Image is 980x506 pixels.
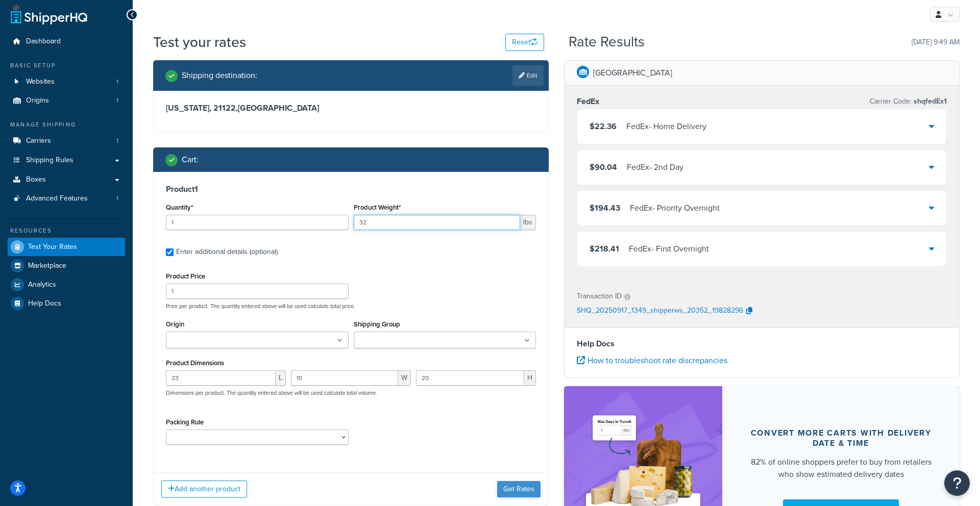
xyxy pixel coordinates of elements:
span: 1 [116,78,118,86]
div: FedEx - First Overnight [629,242,709,256]
li: Origins [8,91,125,110]
a: How to troubleshoot rate discrepancies [577,355,727,366]
span: W [398,370,411,386]
span: Shipping Rules [26,156,73,165]
span: Origins [26,96,49,105]
span: $194.43 [590,202,620,214]
a: Boxes [8,170,125,189]
button: Get Rates [497,481,541,497]
span: lbs [520,215,536,230]
input: 0.0 [166,215,349,230]
button: Open Resource Center [944,470,970,496]
a: Analytics [8,275,125,294]
span: Test Your Rates [28,243,77,251]
span: Dashboard [26,37,61,46]
span: shqfedEx1 [912,96,947,107]
label: Packing Rule [166,418,204,426]
p: [GEOGRAPHIC_DATA] [593,66,672,80]
span: 1 [116,96,118,105]
span: Marketplace [28,262,66,270]
p: Transaction ID [577,289,622,303]
span: Help Docs [28,299,61,308]
a: Dashboard [8,32,125,51]
div: FedEx - Home Delivery [626,119,706,134]
span: 1 [116,137,118,145]
div: Enter additional details (optional) [176,245,278,259]
h2: Cart : [182,155,199,164]
label: Product Price [166,272,205,280]
h1: Test your rates [153,32,246,52]
span: Boxes [26,175,46,184]
div: Manage Shipping [8,120,125,129]
li: Websites [8,72,125,91]
a: Test Your Rates [8,238,125,256]
li: Carriers [8,132,125,150]
label: Origin [166,320,184,328]
p: Carrier Code: [870,94,947,109]
h2: Rate Results [569,34,645,50]
p: SHQ_20250917_1349_shipperws_20352_19828296 [577,303,743,319]
span: Websites [26,78,55,86]
span: L [276,370,286,386]
span: $218.41 [590,243,619,255]
a: Help Docs [8,294,125,313]
p: Price per product. The quantity entered above will be used calculate total price. [163,302,538,310]
label: Product Dimensions [166,359,224,367]
a: Edit [512,65,544,86]
span: Advanced Features [26,194,88,203]
a: Marketplace [8,257,125,275]
label: Product Weight* [354,204,401,211]
li: Advanced Features [8,189,125,208]
button: Add another product [161,480,247,498]
input: 0.00 [354,215,521,230]
label: Shipping Group [354,320,400,328]
a: Shipping Rules [8,151,125,170]
p: Dimensions per product. The quantity entered above will be used calculate total volume. [163,389,377,396]
div: 82% of online shoppers prefer to buy from retailers who show estimated delivery dates [747,456,935,480]
a: Carriers1 [8,132,125,150]
h3: FedEx [577,96,599,107]
h3: [US_STATE], 21122 , [GEOGRAPHIC_DATA] [166,103,536,113]
div: FedEx - 2nd Day [627,160,683,174]
h3: Product 1 [166,184,536,194]
span: $90.04 [590,161,617,173]
p: [DATE] 9:49 AM [912,35,960,49]
span: Carriers [26,137,51,145]
a: Advanced Features1 [8,189,125,208]
span: $22.36 [590,120,617,132]
div: Convert more carts with delivery date & time [747,428,935,448]
span: Analytics [28,281,56,289]
span: H [524,370,536,386]
a: Websites1 [8,72,125,91]
label: Quantity* [166,204,193,211]
span: 1 [116,194,118,203]
h4: Help Docs [577,338,947,350]
h2: Shipping destination : [182,71,257,80]
div: Basic Setup [8,61,125,70]
div: Resources [8,226,125,235]
button: Reset [505,34,544,51]
a: Origins1 [8,91,125,110]
div: FedEx - Priority Overnight [630,201,720,215]
input: Enter additional details (optional) [166,248,174,256]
